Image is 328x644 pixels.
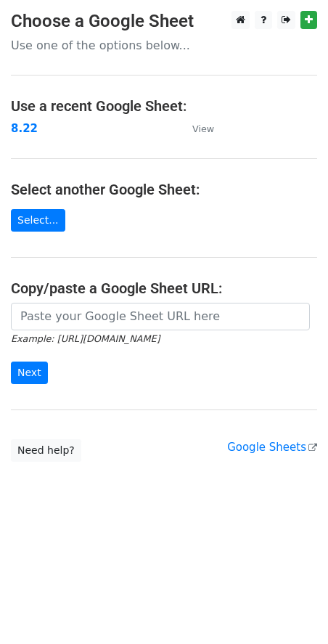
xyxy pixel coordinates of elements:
[178,122,214,135] a: View
[11,209,65,232] a: Select...
[227,441,317,454] a: Google Sheets
[11,362,48,384] input: Next
[192,123,214,134] small: View
[11,303,310,330] input: Paste your Google Sheet URL here
[11,181,317,198] h4: Select another Google Sheet:
[11,333,160,344] small: Example: [URL][DOMAIN_NAME]
[11,122,38,135] a: 8.22
[11,97,317,115] h4: Use a recent Google Sheet:
[11,280,317,297] h4: Copy/paste a Google Sheet URL:
[11,11,317,32] h3: Choose a Google Sheet
[11,439,81,462] a: Need help?
[11,38,317,53] p: Use one of the options below...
